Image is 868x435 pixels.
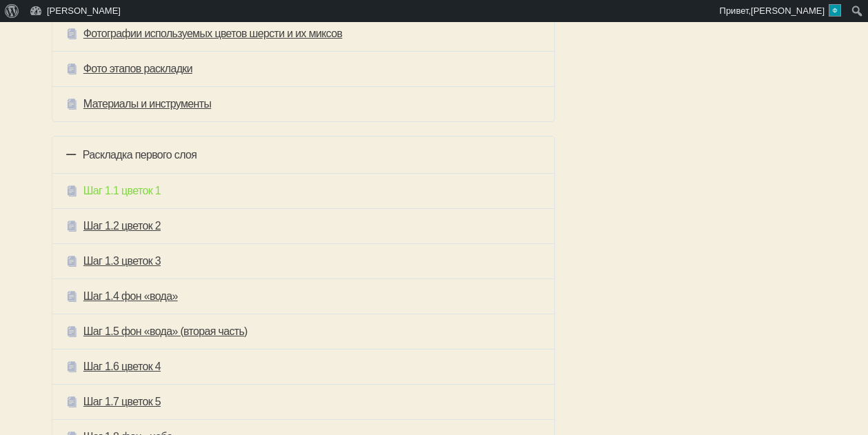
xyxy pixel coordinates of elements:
h4: Раскладка первого слоя [66,146,541,163]
a: Шаг 1.2 цветок 2 [83,219,161,234]
span: [PERSON_NAME] [751,6,825,16]
a: Шаг 1.5 фон «вода» (вторая часть) [83,324,248,339]
a: Фото этапов раскладки [83,61,192,77]
a: Шаг 1.4 фон «вода» [83,289,178,304]
a: Фотографии используемых цветов шерсти и их миксов [83,26,343,41]
a: Шаг 1.6 цветок 4 [83,359,161,374]
a: Шаг 1.1 цветок 1 [83,183,161,199]
a: Шаг 1.3 цветок 3 [83,254,161,269]
a: Материалы и инструменты [83,97,211,112]
a: Шаг 1.7 цветок 5 [83,394,161,409]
